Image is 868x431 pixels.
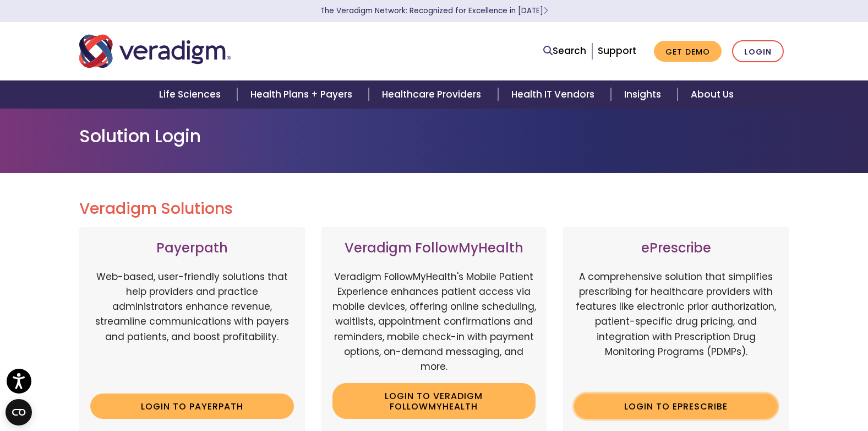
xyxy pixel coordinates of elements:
a: About Us [678,80,747,109]
span: Learn More [543,6,548,16]
p: A comprehensive solution that simplifies prescribing for healthcare providers with features like ... [574,270,778,385]
a: Health Plans + Payers [237,80,369,109]
iframe: Drift Chat Widget [657,352,855,418]
h2: Veradigm Solutions [79,200,789,218]
h3: ePrescribe [574,240,778,256]
button: Open CMP widget [6,399,32,425]
a: The Veradigm Network: Recognized for Excellence in [DATE]Learn More [320,6,548,16]
p: Veradigm FollowMyHealth's Mobile Patient Experience enhances patient access via mobile devices, o... [332,270,536,374]
a: Life Sciences [146,80,237,109]
img: Veradigm logo [79,33,231,69]
h3: Veradigm FollowMyHealth [332,240,536,256]
a: Search [543,44,586,58]
a: Support [598,44,636,57]
p: Web-based, user-friendly solutions that help providers and practice administrators enhance revenu... [90,270,294,385]
a: Login to Veradigm FollowMyHealth [332,383,536,419]
a: Healthcare Providers [369,80,498,109]
a: Health IT Vendors [498,80,611,109]
h3: Payerpath [90,240,294,256]
h1: Solution Login [79,126,789,147]
a: Login to ePrescribe [574,394,778,419]
a: Insights [611,80,678,109]
a: Login [732,40,784,63]
a: Get Demo [654,41,722,62]
a: Login to Payerpath [90,394,294,419]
